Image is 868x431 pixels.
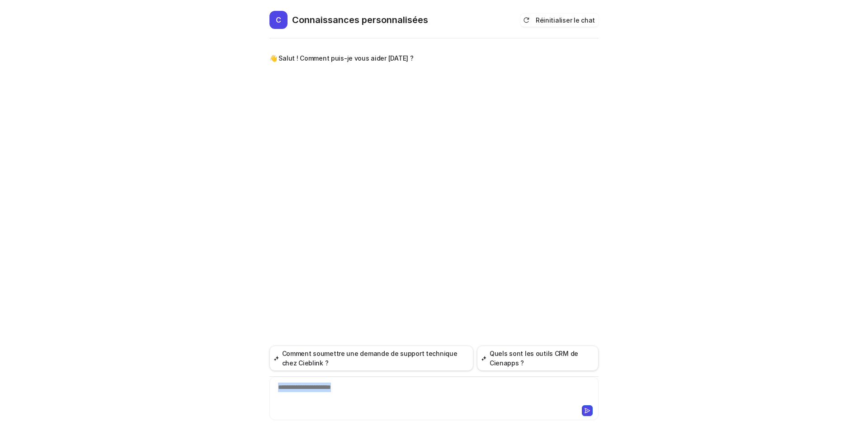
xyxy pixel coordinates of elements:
button: Réinitialiser le chat [520,14,599,27]
font: Réinitialiser le chat [536,16,595,24]
button: Quels sont les outils CRM de Cienapps ? [477,346,599,371]
font: Connaissances personnalisées [292,14,428,25]
font: C [276,15,281,24]
font: 👋 Salut ! Comment puis-je vous aider [DATE] ? [269,54,413,62]
font: Comment soumettre une demande de support technique chez Cieblink ? [282,350,458,367]
button: Comment soumettre une demande de support technique chez Cieblink ? [269,346,473,371]
font: Quels sont les outils CRM de Cienapps ? [490,350,578,367]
